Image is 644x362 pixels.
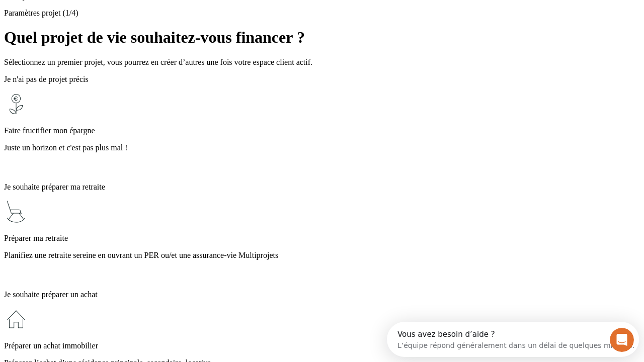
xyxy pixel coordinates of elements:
[610,328,634,352] iframe: Intercom live chat
[4,75,640,84] p: Je n'ai pas de projet précis
[4,4,277,32] div: Ouvrir le Messenger Intercom
[4,290,640,299] p: Je souhaite préparer un achat
[11,17,248,27] div: L’équipe répond généralement dans un délai de quelques minutes.
[11,9,248,17] div: Vous avez besoin d’aide ?
[4,341,640,350] p: Préparer un achat immobilier
[387,322,639,357] iframe: Intercom live chat discovery launcher
[4,251,640,260] p: Planifiez une retraite sereine en ouvrant un PER ou/et une assurance-vie Multiprojets
[4,126,640,135] p: Faire fructifier mon épargne
[4,234,640,243] p: Préparer ma retraite
[4,58,312,66] span: Sélectionnez un premier projet, vous pourrez en créer d’autres une fois votre espace client actif.
[4,28,640,47] h1: Quel projet de vie souhaitez-vous financer ?
[4,143,640,152] p: Juste un horizon et c'est pas plus mal !
[4,183,640,192] p: Je souhaite préparer ma retraite
[4,9,640,18] p: Paramètres projet (1/4)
